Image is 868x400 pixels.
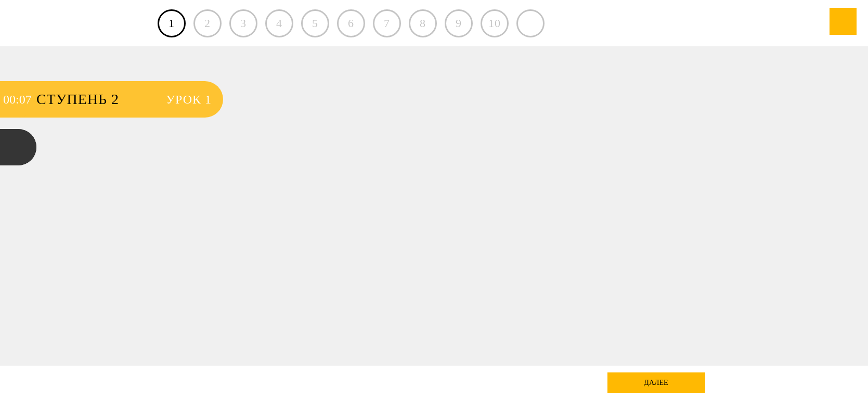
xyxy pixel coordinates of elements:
[193,9,222,37] div: 2
[607,372,705,393] div: далее
[373,9,401,37] div: 7
[36,81,156,118] span: Ступень 2
[166,81,212,118] span: Урок 1
[16,81,19,118] div: :
[481,9,509,37] div: 10
[3,81,16,118] div: 00
[301,9,329,37] div: 5
[158,9,186,37] a: 1
[409,9,437,37] div: 8
[337,9,365,37] div: 6
[229,9,257,37] div: 3
[445,9,473,37] div: 9
[19,81,32,118] div: 07
[265,9,293,37] div: 4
